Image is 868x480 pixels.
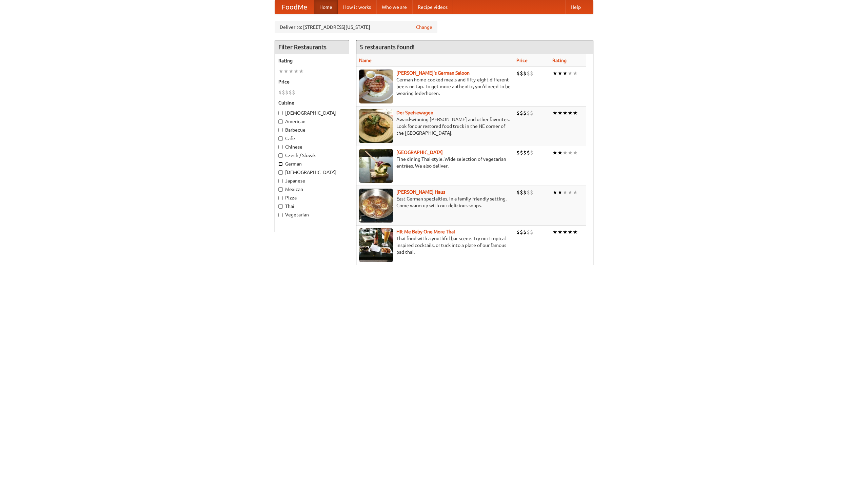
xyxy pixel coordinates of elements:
li: ★ [568,70,573,77]
p: East German specialties, in a family-friendly setting. Come warm up with our delicious soups. [359,195,511,209]
h4: Filter Restaurants [275,40,349,54]
li: ★ [568,189,573,196]
label: Cafe [278,135,346,142]
label: Czech / Slovak [278,152,346,159]
input: Cafe [278,136,283,141]
a: [PERSON_NAME] Haus [396,189,445,195]
li: ★ [568,228,573,236]
li: $ [516,149,520,156]
li: ★ [573,149,578,156]
li: ★ [557,228,563,236]
li: ★ [563,70,568,77]
a: [PERSON_NAME]'s German Saloon [396,70,470,76]
input: Vegetarian [278,213,283,217]
label: Japanese [278,177,346,184]
input: [DEMOGRAPHIC_DATA] [278,170,283,175]
li: ★ [573,109,578,117]
p: Fine dining Thai-style. Wide selection of vegetarian entrées. We also deliver. [359,156,511,169]
li: $ [523,149,527,156]
li: ★ [573,189,578,196]
li: ★ [568,109,573,117]
li: $ [292,89,295,96]
label: American [278,118,346,125]
a: [GEOGRAPHIC_DATA] [396,150,443,155]
li: $ [530,228,533,236]
li: $ [285,89,289,96]
h5: Cuisine [278,99,346,106]
label: [DEMOGRAPHIC_DATA] [278,169,346,176]
div: Deliver to: [STREET_ADDRESS][US_STATE] [275,21,437,33]
a: Help [565,0,586,14]
li: $ [523,228,527,236]
label: Thai [278,203,346,210]
li: ★ [552,109,557,117]
a: Home [314,0,338,14]
li: $ [520,70,523,77]
li: ★ [552,149,557,156]
input: Pizza [278,196,283,200]
li: $ [516,109,520,117]
li: ★ [294,68,299,75]
input: Czech / Slovak [278,153,283,158]
li: ★ [573,70,578,77]
li: $ [289,89,292,96]
p: Thai food with a youthful bar scene. Try our tropical inspired cocktails, or tuck into a plate of... [359,235,511,255]
img: satay.jpg [359,149,393,183]
li: ★ [299,68,304,75]
label: Vegetarian [278,211,346,218]
li: $ [527,189,530,196]
a: FoodMe [275,0,314,14]
li: ★ [563,189,568,196]
li: $ [516,70,520,77]
a: How it works [338,0,376,14]
li: ★ [278,68,283,75]
p: Award-winning [PERSON_NAME] and other favorites. Look for our restored food truck in the NE corne... [359,116,511,136]
label: [DEMOGRAPHIC_DATA] [278,110,346,116]
li: $ [523,189,527,196]
li: ★ [289,68,294,75]
a: Rating [552,58,567,63]
a: Hit Me Baby One More Thai [396,229,455,234]
li: $ [530,189,533,196]
input: Japanese [278,179,283,183]
li: ★ [563,109,568,117]
input: Thai [278,204,283,209]
label: Mexican [278,186,346,193]
li: $ [523,70,527,77]
input: German [278,162,283,166]
li: ★ [283,68,289,75]
li: ★ [557,189,563,196]
li: $ [516,189,520,196]
input: American [278,119,283,124]
li: ★ [552,70,557,77]
label: Pizza [278,194,346,201]
li: $ [530,70,533,77]
li: $ [520,228,523,236]
a: Price [516,58,528,63]
li: ★ [557,149,563,156]
li: $ [527,70,530,77]
li: $ [527,109,530,117]
li: ★ [573,228,578,236]
label: Chinese [278,143,346,150]
a: Name [359,58,372,63]
li: $ [520,189,523,196]
a: Who we are [376,0,412,14]
a: Recipe videos [412,0,453,14]
label: German [278,160,346,167]
img: babythai.jpg [359,228,393,262]
h5: Rating [278,57,346,64]
li: $ [278,89,282,96]
li: ★ [563,228,568,236]
input: [DEMOGRAPHIC_DATA] [278,111,283,115]
a: Der Speisewagen [396,110,433,115]
input: Barbecue [278,128,283,132]
li: $ [530,149,533,156]
li: $ [520,109,523,117]
li: ★ [563,149,568,156]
